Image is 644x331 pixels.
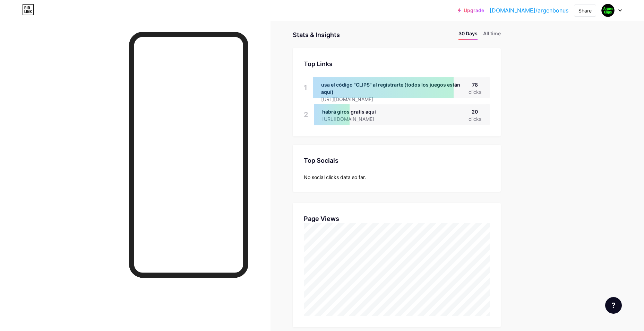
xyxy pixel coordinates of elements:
div: No social clicks data so far. [304,173,490,181]
div: 78 [469,81,481,88]
div: Top Links [304,59,490,69]
div: clicks [469,115,481,123]
li: All time [483,30,501,40]
div: 2 [304,104,308,125]
a: Upgrade [458,8,484,13]
div: Stats & Insights [293,30,340,40]
div: [URL][DOMAIN_NAME] [322,115,385,123]
div: Top Socials [304,156,490,165]
div: 1 [304,77,307,98]
img: ocultoshorts [601,4,615,17]
li: 30 Days [458,30,478,40]
div: Share [578,7,592,14]
div: clicks [469,88,481,96]
div: Page Views [304,214,490,223]
a: [DOMAIN_NAME]/argenbonus [490,6,568,15]
div: 20 [469,108,481,115]
div: [URL][DOMAIN_NAME] [321,96,469,103]
div: habrá giros gratis aquí [322,108,385,115]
